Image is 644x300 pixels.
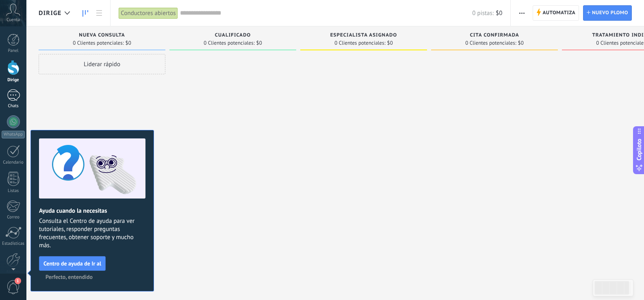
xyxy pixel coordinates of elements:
[39,207,107,215] font: Ayuda cuando la necesitas
[42,271,96,283] button: Perfecto, entendido
[2,241,24,246] font: Estadísticas
[518,39,524,46] font: $0
[215,32,251,38] font: Cualificado
[121,9,176,17] font: Conductores abiertos
[472,9,494,17] font: 0 pistas:
[204,39,254,46] font: 0 Clientes potenciales:
[470,32,519,38] font: Cita confirmada
[39,217,134,249] font: Consulta el Centro de ayuda para ver tutoriales, responder preguntas frecuentes, obtener soporte ...
[334,39,385,46] font: 0 Clientes potenciales:
[435,32,554,39] div: Cita confirmada
[387,39,393,46] font: $0
[173,32,292,39] div: Cualificado
[304,32,423,39] div: Especialista asignado
[84,60,120,68] font: Liderar rápido
[330,32,397,38] font: Especialista asignado
[73,39,124,46] font: 0 Clientes potenciales:
[126,39,131,46] font: $0
[3,160,23,165] font: Calendario
[43,32,161,39] div: Nueva consulta
[7,214,20,220] font: Correo
[542,10,575,16] font: Automatiza
[496,9,502,17] font: $0
[78,5,92,21] a: Dirige
[8,103,18,109] font: Chats
[4,132,23,137] font: WhatsApp
[43,260,101,267] font: Centro de ayuda de Ir al
[583,5,632,21] a: Nuevo plomo
[256,39,262,46] font: $0
[8,48,18,54] font: Panel
[7,77,19,83] font: Dirige
[516,5,528,21] button: Más
[592,10,628,16] font: Nuevo plomo
[8,188,19,194] font: Listas
[465,39,516,46] font: 0 Clientes potenciales:
[39,9,61,17] font: Dirige
[92,5,106,21] a: Lista
[46,273,93,281] font: Perfecto, entendido
[17,278,19,283] font: 1
[79,32,125,38] font: Nueva consulta
[533,5,579,21] a: Automatiza
[635,138,643,160] font: Copiloto
[39,256,106,271] button: Centro de ayuda de Ir al
[7,17,20,23] font: Cuenta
